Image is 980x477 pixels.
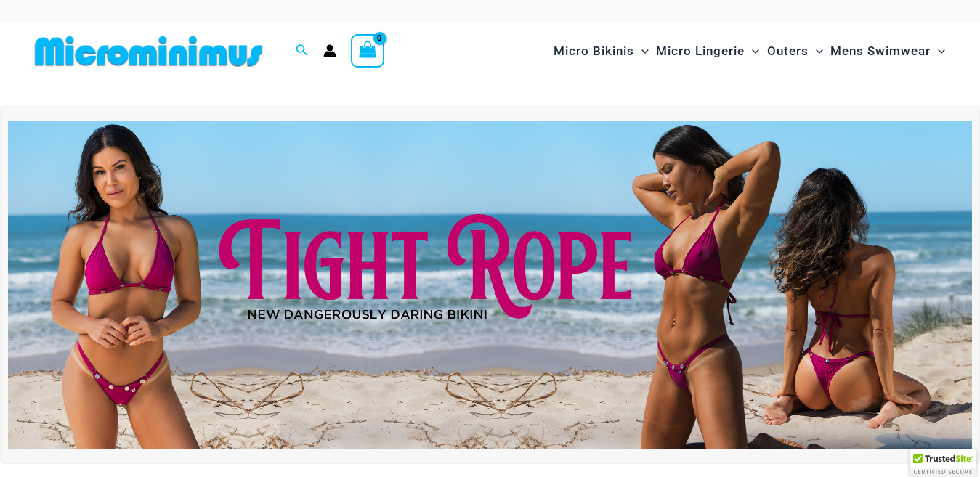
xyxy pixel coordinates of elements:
[351,34,384,68] a: View Shopping Cart, empty
[767,33,809,70] span: Outers
[830,33,931,70] span: Mens Swimwear
[745,33,759,70] span: Menu Toggle
[910,449,976,477] div: TrustedSite Certified
[296,42,309,60] a: Search icon link
[548,27,951,76] nav: Site Navigation
[554,33,634,70] span: Micro Bikinis
[29,35,268,68] img: MM SHOP LOGO FLAT
[827,29,949,73] a: Mens SwimwearMenu ToggleMenu Toggle
[323,44,336,57] a: Account icon link
[8,121,972,449] img: Tight Rope Pink Bikini
[656,33,745,70] span: Micro Lingerie
[931,33,945,70] span: Menu Toggle
[634,33,649,70] span: Menu Toggle
[809,33,823,70] span: Menu Toggle
[652,29,763,73] a: Micro LingerieMenu ToggleMenu Toggle
[764,29,827,73] a: OutersMenu ToggleMenu Toggle
[550,29,652,73] a: Micro BikinisMenu ToggleMenu Toggle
